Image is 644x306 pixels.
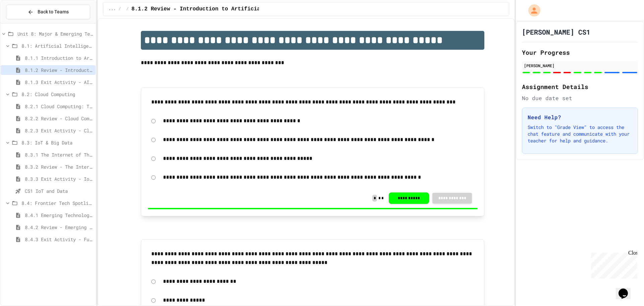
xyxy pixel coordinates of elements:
[21,91,93,98] span: 8.2: Cloud Computing
[25,187,93,194] span: CS1 IoT and Data
[25,224,93,231] span: 8.4.2 Review - Emerging Technologies: Shaping Our Digital Future
[616,279,637,299] iframe: chat widget
[528,113,632,121] h3: Need Help?
[109,6,116,12] span: ...
[21,42,93,49] span: 8.1: Artificial Intelligence Basics
[25,103,93,110] span: 8.2.1 Cloud Computing: Transforming the Digital World
[3,3,46,43] div: Chat with us now!Close
[25,236,93,243] span: 8.4.3 Exit Activity - Future Tech Challenge
[25,163,93,170] span: 8.3.2 Review - The Internet of Things and Big Data
[524,62,636,69] div: [PERSON_NAME]
[521,3,542,18] div: My Account
[118,6,121,12] span: /
[588,250,637,278] iframe: chat widget
[522,82,638,91] h2: Assignment Details
[17,30,93,37] span: Unit 8: Major & Emerging Technologies
[6,5,90,19] button: Back to Teams
[522,94,638,102] div: No due date set
[126,6,129,12] span: /
[25,115,93,122] span: 8.2.2 Review - Cloud Computing
[21,139,93,146] span: 8.3: IoT & Big Data
[38,8,69,15] span: Back to Teams
[25,79,93,86] span: 8.1.3 Exit Activity - AI Detective
[522,48,638,57] h2: Your Progress
[25,67,93,74] span: 8.1.2 Review - Introduction to Artificial Intelligence
[528,124,632,144] p: Switch to "Grade View" to access the chat feature and communicate with your teacher for help and ...
[131,5,305,13] span: 8.1.2 Review - Introduction to Artificial Intelligence
[25,54,93,61] span: 8.1.1 Introduction to Artificial Intelligence
[25,151,93,158] span: 8.3.1 The Internet of Things and Big Data: Our Connected Digital World
[25,127,93,134] span: 8.2.3 Exit Activity - Cloud Service Detective
[21,200,93,207] span: 8.4: Frontier Tech Spotlight
[25,175,93,182] span: 8.3.3 Exit Activity - IoT Data Detective Challenge
[25,212,93,219] span: 8.4.1 Emerging Technologies: Shaping Our Digital Future
[522,27,590,37] h1: [PERSON_NAME] CS1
